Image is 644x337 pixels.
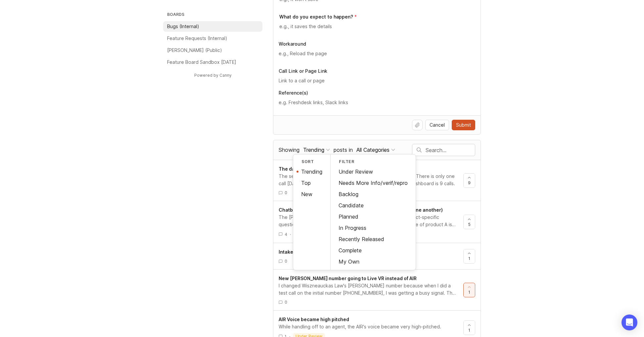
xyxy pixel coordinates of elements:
a: [PERSON_NAME] (Public) [163,45,262,56]
button: Showing [302,146,331,154]
h3: Boards [166,11,262,20]
a: Feature Board Sandbox [DATE] [163,57,262,67]
div: In Progress [331,222,416,233]
p: Reference(s) [279,90,475,96]
button: Cancel [425,120,449,130]
div: The [PERSON_NAME][URL] chatbot struggles to answer product-specific questions. It often confuses ... [279,214,458,228]
div: Filter [331,157,416,166]
p: [PERSON_NAME] (Public) [167,47,222,54]
a: Feature Requests (Internal) [163,33,262,44]
span: 1 [468,327,470,333]
div: Planned [331,211,416,222]
button: posts in [355,146,396,154]
div: Needs More Info/verif/repro [331,177,416,189]
p: Call Link or Page Link [279,68,475,74]
p: Workaround [279,41,475,47]
div: I changed Wiszneauckas Law's [PERSON_NAME] number because when I did a test call on the initial n... [279,282,458,297]
a: New [PERSON_NAME] number going to Live VR instead of AIRI changed Wiszneauckas Law's [PERSON_NAME... [279,275,463,305]
span: New [PERSON_NAME] number going to Live VR instead of AIR [279,275,417,281]
p: Bugs (Internal) [167,23,199,30]
p: What do you expect to happen? [279,14,353,20]
span: 9 [468,180,471,186]
span: The dashboard is reflecting less call [279,166,363,172]
button: Upload file [412,120,423,130]
div: Complete [331,245,416,256]
button: 1 [463,320,475,335]
div: New [293,189,330,200]
a: The dashboard is reflecting less callThe server shows 55 calls and the dashboard shows 46 calls. ... [279,165,463,195]
div: Sort [293,157,330,166]
span: 1 [468,289,470,295]
span: Cancel [430,122,445,128]
span: Chatbot Hallucinations (Confuses products & features for one another) [279,207,443,213]
span: Submit [456,122,471,128]
button: 1 [463,249,475,264]
a: Chatbot Hallucinations (Confuses products & features for one another)The [PERSON_NAME][URL] chatb... [279,206,463,237]
div: Recently Released [331,233,416,245]
button: 9 [463,173,475,188]
span: 1 [468,256,470,261]
span: 4 [285,232,287,237]
div: Top [293,177,330,189]
span: Intake not saving on second attempt. [279,249,364,255]
a: Powered by Canny [193,71,233,79]
p: Feature Board Sandbox [DATE] [167,59,236,65]
div: Open Intercom Messenger [621,315,637,330]
div: My Own [331,256,416,267]
div: The server shows 55 calls and the dashboard shows 46 calls. There is only one call [DATE] and the... [279,173,458,187]
div: Candidate [331,200,416,211]
span: AIR Voice became high pitched [279,316,349,322]
span: 0 [285,190,287,195]
input: Link to a call or page [279,77,475,84]
a: Bugs (Internal) [163,21,262,32]
span: 0 [285,299,287,305]
button: Submit [452,120,475,130]
div: All Categories [356,146,390,153]
span: 5 [468,222,471,227]
div: Trending [293,166,330,177]
button: 1 [463,283,475,297]
div: · [290,232,291,237]
div: Under Review [331,166,416,177]
div: While handling off to an agent, the AIR's voice became very high-pitched. [279,323,458,330]
span: posts in [334,147,353,153]
button: 5 [463,215,475,229]
p: Feature Requests (Internal) [167,35,227,42]
div: Backlog [331,189,416,200]
span: Showing [279,147,299,153]
input: Search… [426,147,475,154]
span: 0 [285,258,287,264]
div: Trending [303,146,324,153]
a: Intake not saving on second attempt.0 [279,248,463,264]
